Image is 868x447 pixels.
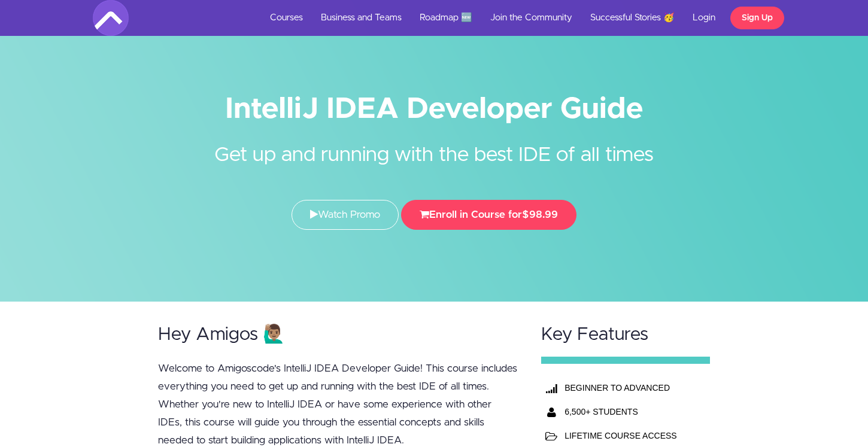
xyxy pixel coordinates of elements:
[522,209,558,220] span: $98.99
[562,376,691,400] th: BEGINNER TO ADVANCED
[210,123,658,170] h2: Get up and running with the best IDE of all times
[730,7,784,29] a: Sign Up
[541,325,710,345] h2: Key Features
[158,325,518,345] h2: Hey Amigos 🙋🏽‍♂️
[93,96,775,123] h1: IntelliJ IDEA Developer Guide
[562,400,691,424] th: 6,500+ STUDENTS
[292,200,399,230] a: Watch Promo
[401,200,576,230] button: Enroll in Course for$98.99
